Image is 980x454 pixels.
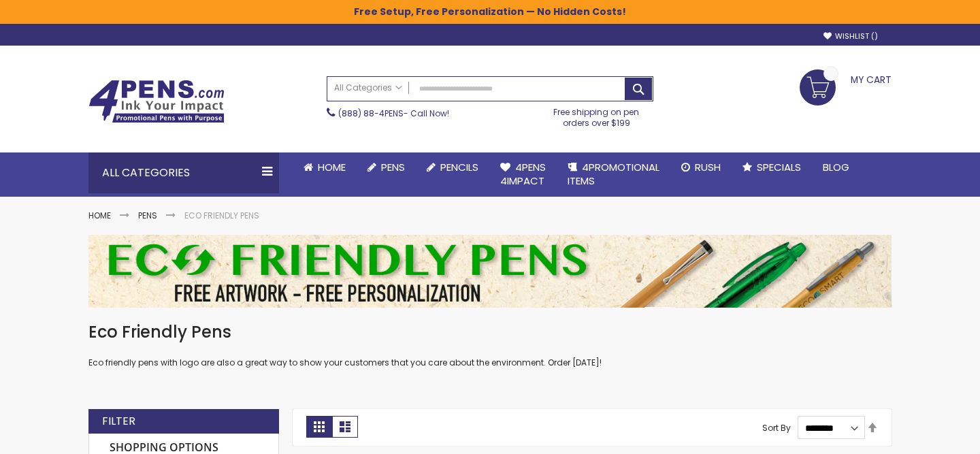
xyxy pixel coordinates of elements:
span: Pencils [440,160,478,174]
a: Pencils [416,152,489,182]
strong: Eco Friendly Pens [184,210,259,221]
label: Sort By [762,422,791,434]
p: Eco friendly pens with logo are also a great way to show your customers that you care about the e... [88,357,892,368]
a: 4PROMOTIONALITEMS [557,152,670,197]
a: Home [88,210,111,221]
a: Pens [138,210,157,221]
a: Blog [812,152,860,182]
a: All Categories [327,77,409,99]
h1: Eco Friendly Pens [88,321,892,343]
span: Blog [823,160,849,174]
span: Home [318,160,346,174]
a: 4Pens4impact [489,152,557,197]
a: (888) 88-4PENS [338,108,404,119]
a: Wishlist [823,31,878,42]
strong: Filter [102,414,135,429]
strong: Grid [306,416,332,438]
span: 4PROMOTIONAL ITEMS [568,160,659,188]
span: Pens [381,160,405,174]
span: All Categories [334,82,402,93]
a: Specials [732,152,812,182]
div: All Categories [88,152,279,193]
img: Eco Friendly Pens [88,235,892,308]
span: Specials [757,160,801,174]
a: Home [293,152,357,182]
span: - Call Now! [338,108,449,119]
span: 4Pens 4impact [500,160,546,188]
a: Rush [670,152,732,182]
div: Free shipping on pen orders over $199 [540,101,654,129]
span: Rush [695,160,721,174]
a: Pens [357,152,416,182]
img: 4Pens Custom Pens and Promotional Products [88,80,225,123]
